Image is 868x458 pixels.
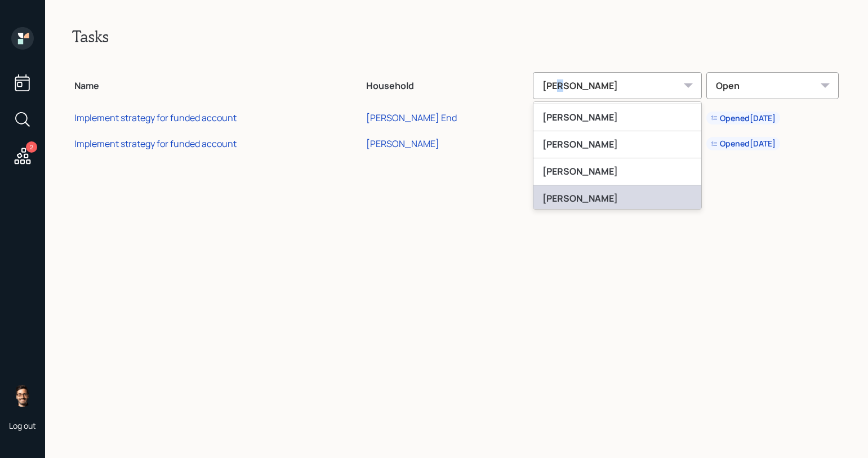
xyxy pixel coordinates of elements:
td: [PERSON_NAME] [531,129,704,155]
th: Name [72,64,364,104]
div: [PERSON_NAME] End [366,112,457,124]
div: Open [706,72,839,99]
div: Log out [9,420,36,431]
div: Implement strategy for funded account [74,137,237,150]
h2: Tasks [72,27,841,46]
div: Opened [DATE] [711,138,776,149]
div: Implement strategy for funded account [74,112,237,124]
div: 2 [26,141,37,153]
div: [PERSON_NAME] [533,72,702,99]
div: [PERSON_NAME] [533,104,701,131]
div: [PERSON_NAME] [366,137,439,150]
img: sami-boghos-headshot.png [11,384,34,407]
div: [PERSON_NAME] [533,158,701,185]
div: [PERSON_NAME] [533,185,701,212]
div: Opened [DATE] [711,113,776,124]
th: Household [364,64,531,104]
td: [PERSON_NAME] [531,104,704,130]
div: [PERSON_NAME] [533,131,701,158]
